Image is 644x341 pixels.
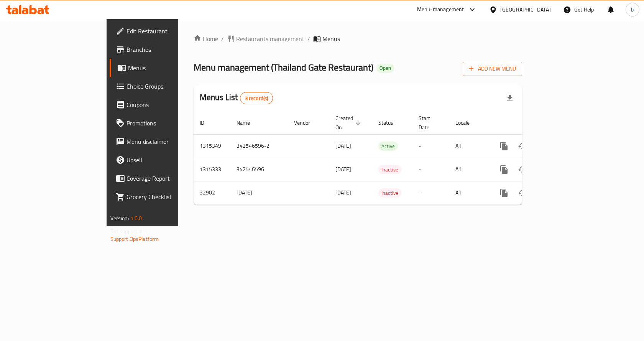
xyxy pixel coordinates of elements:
[127,119,208,128] span: Promotions
[230,158,288,181] td: 342546596
[412,181,449,204] td: -
[110,114,214,132] a: Promotions
[335,188,351,198] span: [DATE]
[127,82,208,91] span: Choice Groups
[455,118,480,127] span: Locale
[469,64,516,74] span: Add New Menu
[194,34,522,43] nav: breadcrumb
[230,134,288,158] td: 342546596-2
[495,160,513,179] button: more
[127,26,208,36] span: Edit Restaurant
[110,59,214,77] a: Menus
[110,77,214,96] a: Choice Groups
[378,118,403,127] span: Status
[110,234,159,244] a: Support.OpsPlatform
[419,114,440,132] span: Start Date
[227,34,304,43] a: Restaurants management
[495,184,513,202] button: more
[513,184,532,202] button: Change Status
[127,174,208,183] span: Coverage Report
[378,188,401,198] div: Inactive
[449,181,489,204] td: All
[417,5,464,14] div: Menu-management
[500,5,551,14] div: [GEOGRAPHIC_DATA]
[127,137,208,146] span: Menu disclaimer
[194,111,575,205] table: enhanced table
[631,5,634,14] span: b
[110,169,214,188] a: Coverage Report
[130,213,142,223] span: 1.0.0
[236,34,304,43] span: Restaurants management
[449,134,489,158] td: All
[110,22,214,40] a: Edit Restaurant
[501,89,519,107] div: Export file
[322,34,340,43] span: Menus
[127,192,208,201] span: Grocery Checklist
[240,95,273,102] span: 3 record(s)
[110,151,214,169] a: Upsell
[376,65,394,71] span: Open
[495,137,513,155] button: more
[200,92,273,104] h2: Menus List
[412,134,449,158] td: -
[110,188,214,206] a: Grocery Checklist
[127,45,208,54] span: Branches
[221,34,224,43] li: /
[128,63,208,72] span: Menus
[412,158,449,181] td: -
[110,96,214,114] a: Coupons
[194,59,373,76] span: Menu management ( Thailand Gate Restaurant )
[307,34,310,43] li: /
[378,189,401,198] span: Inactive
[335,141,351,151] span: [DATE]
[376,64,394,73] div: Open
[378,142,398,151] span: Active
[240,92,273,104] div: Total records count
[110,40,214,59] a: Branches
[513,137,532,155] button: Change Status
[237,118,260,127] span: Name
[127,155,208,165] span: Upsell
[449,158,489,181] td: All
[489,111,575,135] th: Actions
[110,132,214,151] a: Menu disclaimer
[463,62,522,76] button: Add New Menu
[127,100,208,109] span: Coupons
[335,114,363,132] span: Created On
[110,213,129,223] span: Version:
[378,142,398,151] div: Active
[230,181,288,204] td: [DATE]
[513,160,532,179] button: Change Status
[335,164,351,174] span: [DATE]
[110,226,146,236] span: Get support on:
[378,165,401,174] span: Inactive
[200,118,214,127] span: ID
[294,118,320,127] span: Vendor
